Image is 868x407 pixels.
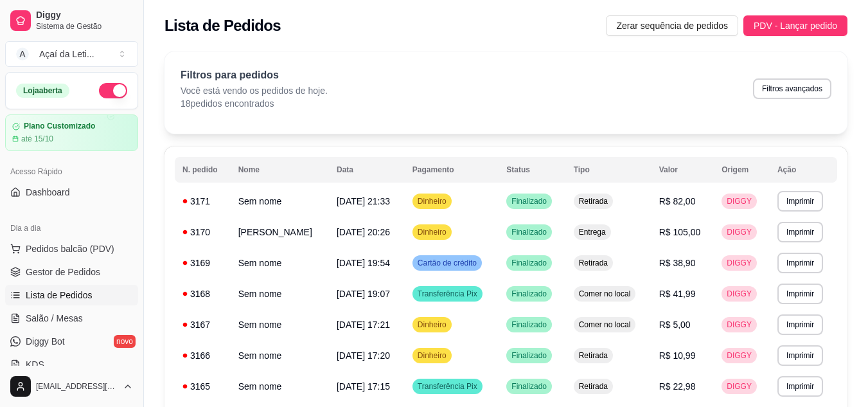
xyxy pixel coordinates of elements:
[182,195,223,208] div: 3171
[724,350,754,361] span: DIGGY
[576,289,633,299] span: Comer no local
[754,19,837,33] span: PDV - Lançar pedido
[415,350,449,361] span: Dinheiro
[231,309,329,340] td: Sem nome
[777,376,823,397] button: Imprimir
[337,381,390,392] span: [DATE] 17:15
[337,289,390,299] span: [DATE] 19:07
[337,258,390,268] span: [DATE] 19:54
[16,84,69,98] div: Loja aberta
[16,48,29,60] span: A
[415,227,449,237] span: Dinheiro
[777,222,823,242] button: Imprimir
[509,320,549,330] span: Finalizado
[5,182,138,203] a: Dashboard
[99,83,127,98] button: Alterar Status
[24,122,95,131] article: Plano Customizado
[231,186,329,217] td: Sem nome
[509,227,549,237] span: Finalizado
[777,191,823,212] button: Imprimir
[5,5,138,36] a: DiggySistema de Gestão
[5,262,138,282] a: Gestor de Pedidos
[231,217,329,248] td: [PERSON_NAME]
[26,312,83,325] span: Salão / Mesas
[5,331,138,352] a: Diggy Botnovo
[566,157,651,183] th: Tipo
[659,258,696,268] span: R$ 38,90
[777,314,823,335] button: Imprimir
[182,287,223,300] div: 3168
[5,285,138,305] a: Lista de Pedidos
[509,196,549,206] span: Finalizado
[659,227,701,237] span: R$ 105,00
[724,258,754,268] span: DIGGY
[231,157,329,183] th: Nome
[659,320,691,330] span: R$ 5,00
[181,97,328,110] p: 18 pedidos encontrados
[576,320,633,330] span: Comer no local
[26,358,44,371] span: KDS
[5,114,138,151] a: Plano Customizadoaté 15/10
[509,289,549,299] span: Finalizado
[182,257,223,269] div: 3169
[659,350,696,361] span: R$ 10,99
[36,21,133,32] span: Sistema de Gestão
[714,157,770,183] th: Origem
[182,318,223,331] div: 3167
[181,68,328,83] p: Filtros para pedidos
[164,15,281,36] h2: Lista de Pedidos
[5,371,138,402] button: [EMAIL_ADDRESS][DOMAIN_NAME]
[415,381,480,392] span: Transferência Pix
[576,227,608,237] span: Entrega
[26,266,100,278] span: Gestor de Pedidos
[337,227,390,237] span: [DATE] 20:26
[724,196,754,206] span: DIGGY
[415,196,449,206] span: Dinheiro
[415,289,480,299] span: Transferência Pix
[337,350,390,361] span: [DATE] 17:20
[181,84,328,97] p: Você está vendo os pedidos de hoje.
[231,340,329,371] td: Sem nome
[659,381,696,392] span: R$ 22,98
[26,186,70,199] span: Dashboard
[5,161,138,182] div: Acesso Rápido
[36,381,118,392] span: [EMAIL_ADDRESS][DOMAIN_NAME]
[175,157,231,183] th: N. pedido
[743,15,847,36] button: PDV - Lançar pedido
[21,134,53,144] article: até 15/10
[576,350,610,361] span: Retirada
[777,284,823,304] button: Imprimir
[753,78,831,99] button: Filtros avançados
[616,19,728,33] span: Zerar sequência de pedidos
[509,258,549,268] span: Finalizado
[651,157,714,183] th: Valor
[182,349,223,362] div: 3166
[182,226,223,239] div: 3170
[415,320,449,330] span: Dinheiro
[405,157,499,183] th: Pagamento
[576,381,610,392] span: Retirada
[724,320,754,330] span: DIGGY
[337,320,390,330] span: [DATE] 17:21
[509,350,549,361] span: Finalizado
[337,196,390,206] span: [DATE] 21:33
[509,381,549,392] span: Finalizado
[329,157,405,183] th: Data
[39,48,94,60] div: Açaí da Leti ...
[26,242,114,255] span: Pedidos balcão (PDV)
[231,278,329,309] td: Sem nome
[499,157,565,183] th: Status
[5,239,138,259] button: Pedidos balcão (PDV)
[26,335,65,348] span: Diggy Bot
[182,380,223,393] div: 3165
[724,227,754,237] span: DIGGY
[36,10,133,21] span: Diggy
[606,15,738,36] button: Zerar sequência de pedidos
[5,218,138,239] div: Dia a dia
[5,354,138,375] a: KDS
[5,41,138,67] button: Select a team
[777,345,823,366] button: Imprimir
[415,258,479,268] span: Cartão de crédito
[5,308,138,329] a: Salão / Mesas
[724,289,754,299] span: DIGGY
